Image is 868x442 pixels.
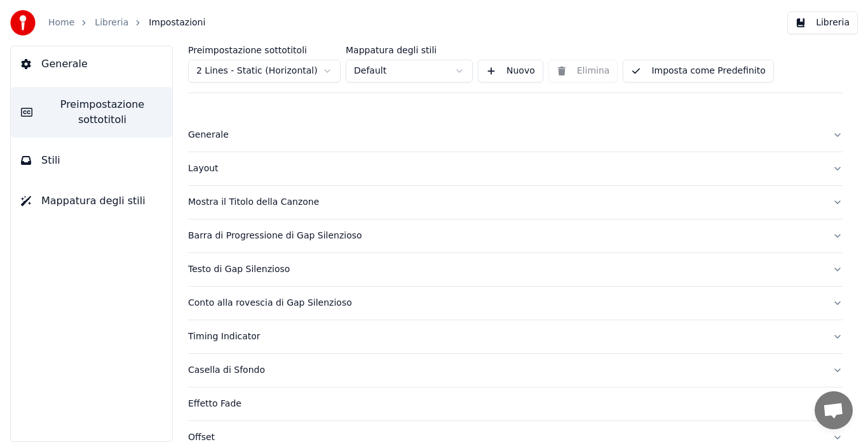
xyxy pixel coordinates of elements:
[11,87,172,138] button: Preimpostazione sottotitoli
[188,46,341,55] label: Preimpostazione sottotitoli
[188,186,843,219] button: Mostra il Titolo della Canzone
[95,16,128,29] a: Libreria
[188,364,822,377] div: Casella di Sfondo
[149,16,205,29] span: Impostazioni
[41,153,60,168] span: Stili
[188,253,843,286] button: Testo di Gap Silenzioso
[188,330,822,343] div: Timing Indicator
[188,219,843,252] button: Barra di Progressione di Gap Silenzioso
[11,143,172,178] button: Stili
[188,230,822,242] div: Barra di Progressione di Gap Silenzioso
[188,196,822,209] div: Mostra il Titolo della Canzone
[188,119,843,152] button: Generale
[188,398,822,410] div: Effetto Fade
[188,387,843,420] button: Effetto Fade
[188,354,843,387] button: Casella di Sfondo
[815,391,853,429] div: Aprire la chat
[188,162,822,175] div: Layout
[11,46,172,82] button: Generale
[188,129,822,141] div: Generale
[188,297,822,309] div: Conto alla rovescia di Gap Silenzioso
[478,60,543,82] button: Nuovo
[10,10,36,36] img: youka
[11,183,172,219] button: Mappatura degli stili
[41,193,146,209] span: Mappatura degli stili
[48,16,205,29] nav: breadcrumb
[48,16,74,29] a: Home
[41,56,88,72] span: Generale
[188,287,843,320] button: Conto alla rovescia di Gap Silenzioso
[623,60,773,82] button: Imposta come Predefinito
[188,263,822,276] div: Testo di Gap Silenzioso
[188,320,843,353] button: Timing Indicator
[346,46,473,55] label: Mappatura degli stili
[787,11,858,34] button: Libreria
[188,152,843,185] button: Layout
[43,97,162,127] span: Preimpostazione sottotitoli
